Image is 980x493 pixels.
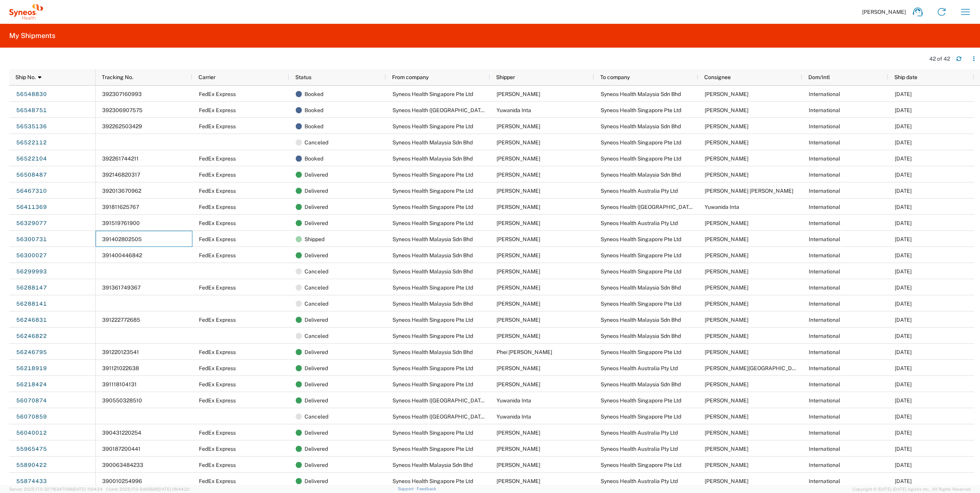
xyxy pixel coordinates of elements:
[497,349,552,355] span: Phei Lin Ong
[497,301,540,307] span: Wan Muhammad Khairul Shafiqzam
[705,462,748,468] span: Arturo Medina
[199,220,236,226] span: FedEx Express
[601,478,678,484] span: Syneos Health Australia Pty Ltd
[809,123,840,129] span: International
[895,317,912,323] span: 07/22/2025
[16,249,47,261] a: 56300027
[497,317,540,323] span: Arturo Medina
[392,268,473,275] span: Syneos Health Malaysia Sdn Bhd
[809,478,840,484] span: International
[305,296,328,312] span: Canceled
[497,123,540,129] span: Arturo Medina
[895,236,912,242] span: 07/28/2025
[305,86,323,102] span: Booked
[305,328,328,344] span: Canceled
[705,252,748,258] span: Arturo Medina
[809,365,840,371] span: International
[809,172,840,178] span: International
[809,220,840,226] span: International
[16,330,47,342] a: 56246822
[601,220,678,226] span: Syneos Health Australia Pty Ltd
[392,172,473,178] span: Syneos Health Singapore Pte Ltd
[497,91,540,97] span: Arturo Medina
[497,188,540,194] span: Arturo Medina
[601,365,678,371] span: Syneos Health Australia Pty Ltd
[392,204,473,210] span: Syneos Health Singapore Pte Ltd
[895,220,912,226] span: 07/30/2025
[305,102,323,118] span: Booked
[895,397,912,404] span: 07/02/2025
[809,204,840,210] span: International
[102,365,139,371] span: 391121022638
[895,414,912,420] span: 07/02/2025
[392,236,473,242] span: Syneos Health Malaysia Sdn Bhd
[497,397,531,404] span: Yuwanida Inta
[895,349,912,355] span: 07/24/2025
[705,188,793,194] span: Ligia Cassales Chen
[392,139,473,146] span: Syneos Health Malaysia Sdn Bhd
[199,107,236,113] span: FedEx Express
[16,410,47,423] a: 56070859
[16,120,47,132] a: 56535136
[102,123,142,129] span: 392262503429
[809,139,840,146] span: International
[497,107,531,113] span: Yuwanida Inta
[199,365,236,371] span: FedEx Express
[102,252,142,258] span: 391400446842
[809,107,840,113] span: International
[16,136,47,149] a: 56522112
[199,236,236,242] span: FedEx Express
[16,459,47,471] a: 55890422
[705,414,748,420] span: Arturo Medina
[16,265,47,278] a: 56299993
[705,317,748,323] span: Chor Hong Lim
[305,151,323,167] span: Booked
[305,457,328,473] span: Delivered
[392,285,473,291] span: Syneos Health Singapore Pte Ltd
[73,487,103,491] span: [DATE] 11:04:24
[102,317,140,323] span: 391222772685
[895,430,912,436] span: 06/27/2025
[199,478,236,484] span: FedEx Express
[809,252,840,258] span: International
[102,91,142,97] span: 392307160993
[497,381,540,387] span: Arturo Medina
[392,156,473,162] span: Syneos Health Malaysia Sdn Bhd
[601,285,681,291] span: Syneos Health Malaysia Sdn Bhd
[102,285,141,291] span: 391361749367
[497,172,540,178] span: Arturo Medina
[199,397,236,404] span: FedEx Express
[392,107,507,113] span: Syneos Health (Thailand) Limited
[392,365,473,371] span: Syneos Health Singapore Pte Ltd
[497,268,540,275] span: Chor Hong Lim
[601,204,715,210] span: Syneos Health (Thailand) Limited
[601,301,681,307] span: Syneos Health Singapore Pte Ltd
[16,88,47,100] a: 56548830
[601,430,678,436] span: Syneos Health Australia Pty Ltd
[705,172,748,178] span: Ng Lee Tin
[895,123,912,129] span: 08/25/2025
[392,478,473,484] span: Syneos Health Singapore Pte Ltd
[809,333,840,339] span: International
[305,280,328,296] span: Canceled
[705,139,748,146] span: Arturo Medina
[601,397,681,404] span: Syneos Health Singapore Pte Ltd
[497,414,531,420] span: Yuwanida Inta
[305,231,324,247] span: Shipped
[16,443,47,455] a: 55965475
[102,478,142,484] span: 390010254996
[392,220,473,226] span: Syneos Health Singapore Pte Ltd
[601,156,681,162] span: Syneos Health Singapore Pte Ltd
[199,462,236,468] span: FedEx Express
[305,392,328,409] span: Delivered
[199,123,236,129] span: FedEx Express
[601,252,681,258] span: Syneos Health Singapore Pte Ltd
[392,446,473,452] span: Syneos Health Singapore Pte Ltd
[853,486,971,493] span: Copyright © [DATE]-[DATE] Agistix Inc., All Rights Reserved
[305,167,328,183] span: Delivered
[392,381,473,387] span: Syneos Health Singapore Pte Ltd
[305,263,328,280] span: Canceled
[305,473,328,489] span: Delivered
[497,478,540,484] span: Arturo Medina
[497,285,540,291] span: Arturo Medina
